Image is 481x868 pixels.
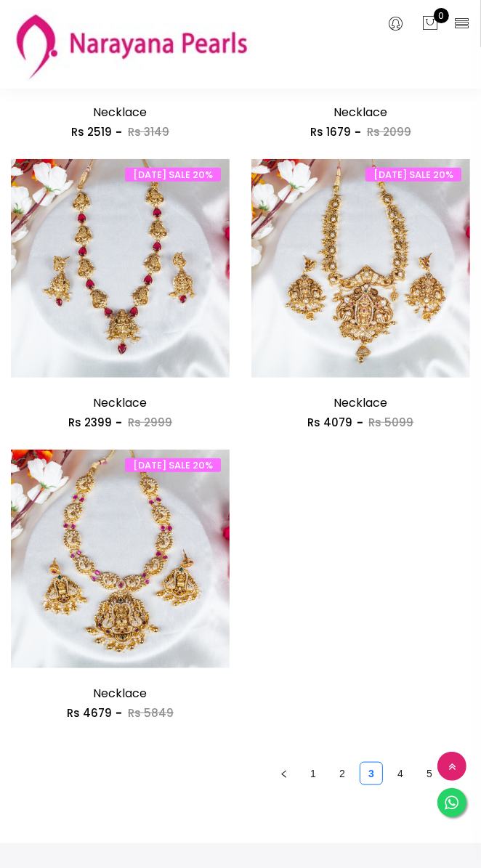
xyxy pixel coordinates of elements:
[418,762,441,785] li: 5
[128,415,172,430] span: Rs 2999
[308,415,353,430] span: Rs 4079
[302,762,325,785] li: 1
[447,762,470,785] li: Next Page
[71,124,112,139] span: Rs 2519
[125,168,221,182] span: [DATE] SALE 20%
[369,415,414,430] span: Rs 5099
[280,770,288,779] span: left
[94,394,147,411] a: Necklace
[447,762,470,785] button: right
[360,762,383,785] li: 3
[68,415,112,430] span: Rs 2399
[67,705,112,721] span: Rs 4679
[272,762,296,785] li: Previous Page
[360,763,382,784] a: 3
[419,763,440,784] a: 5
[125,458,221,472] span: [DATE] SALE 20%
[128,705,174,721] span: Rs 5849
[331,763,353,784] a: 2
[365,168,461,182] span: [DATE] SALE 20%
[128,124,169,139] span: Rs 3149
[331,762,354,785] li: 2
[334,104,388,121] a: Necklace
[272,762,296,785] button: left
[434,8,449,23] span: 0
[94,685,147,702] a: Necklace
[367,124,411,139] span: Rs 2099
[94,104,147,121] a: Necklace
[310,124,351,139] span: Rs 1679
[421,15,439,33] button: 0
[389,762,412,785] li: 4
[302,763,324,784] a: 1
[334,394,388,411] a: Necklace
[389,763,411,784] a: 4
